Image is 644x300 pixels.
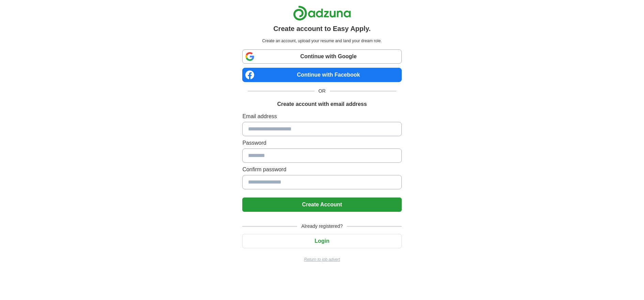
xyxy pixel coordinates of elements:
span: OR [315,88,330,95]
p: Create an account, upload your resume and land your dream role. [244,38,400,44]
img: Adzuna logo [293,5,351,21]
h1: Create account to Easy Apply. [273,23,371,34]
button: Create Account [242,198,401,212]
h1: Create account with email address [277,100,367,108]
span: Already registered? [297,223,347,230]
button: Login [242,234,401,248]
a: Continue with Google [242,49,401,64]
label: Email address [242,112,401,121]
a: Continue with Facebook [242,68,401,82]
label: Confirm password [242,165,401,174]
label: Password [242,139,401,147]
a: Login [242,238,401,244]
a: Return to job advert [242,256,401,263]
